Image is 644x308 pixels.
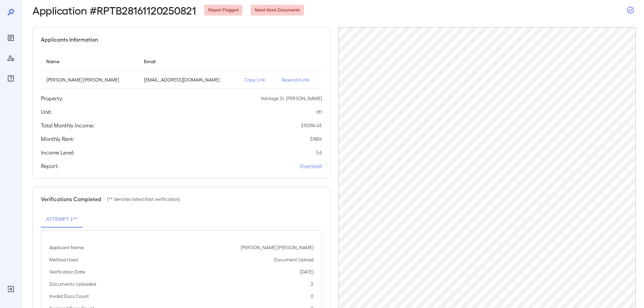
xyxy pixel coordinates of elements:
[261,95,322,102] p: Vantage St. [PERSON_NAME]
[5,73,16,84] div: FAQ
[49,293,89,300] p: Invalid Docs Count
[41,162,59,170] h5: Report:
[5,53,16,64] div: Manage Users
[300,163,322,169] a: Download
[41,195,101,203] h5: Verifications Completed
[49,256,78,263] p: Method Used
[316,149,322,156] p: 5.6
[316,109,322,115] p: 611
[301,122,322,129] p: $ 10384.63
[41,52,322,89] table: simple table
[49,281,96,287] p: Documents Uploaded
[274,256,313,263] p: Document Upload
[311,293,313,300] p: 0
[32,4,196,16] h2: Application # RPTB28161120250821
[41,35,98,44] h5: Applicants Information
[41,94,63,102] h5: Property:
[625,5,636,16] button: Close Report
[251,7,304,14] span: Need More Documents
[311,281,313,287] p: 2
[107,196,180,203] p: (** denotes latest/last verification)
[41,211,82,228] button: Attempt 1**
[46,76,133,83] p: [PERSON_NAME] [PERSON_NAME]
[139,52,239,71] th: Email
[49,268,85,275] p: Verification Date
[41,108,52,116] h5: Unit:
[41,135,74,143] h5: Monthly Rent:
[41,52,139,71] th: Name
[204,7,243,14] span: Report Flagged
[282,76,316,83] p: Resend Invite
[310,136,322,142] p: $ 1854
[5,32,16,43] div: Reports
[41,148,74,157] h5: Income Level:
[241,244,313,251] p: [PERSON_NAME] [PERSON_NAME]
[300,268,313,275] p: [DATE]
[244,76,271,83] p: Copy Link
[49,244,84,251] p: Applicant Name
[5,284,16,294] div: Log Out
[144,76,234,83] p: [EMAIL_ADDRESS][DOMAIN_NAME]
[41,121,94,129] h5: Total Monthly Income:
